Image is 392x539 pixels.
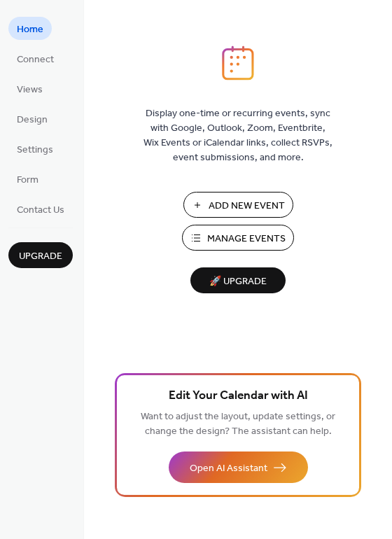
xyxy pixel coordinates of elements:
[169,451,308,483] button: Open AI Assistant
[8,107,56,130] a: Design
[169,386,308,406] span: Edit Your Calendar with AI
[17,203,64,218] span: Contact Us
[19,249,62,264] span: Upgrade
[207,232,286,246] span: Manage Events
[17,22,43,37] span: Home
[8,77,51,100] a: Views
[17,113,48,127] span: Design
[8,167,47,190] a: Form
[143,106,332,165] span: Display one-time or recurring events, sync with Google, Outlook, Zoom, Eventbrite, Wix Events or ...
[17,173,38,188] span: Form
[17,83,43,97] span: Views
[190,461,267,476] span: Open AI Assistant
[209,199,285,213] span: Add New Event
[8,17,52,40] a: Home
[199,272,277,291] span: 🚀 Upgrade
[222,45,254,80] img: logo_icon.svg
[182,225,294,251] button: Manage Events
[8,137,62,160] a: Settings
[17,52,54,67] span: Connect
[17,143,53,157] span: Settings
[141,407,335,441] span: Want to adjust the layout, update settings, or change the design? The assistant can help.
[8,197,73,220] a: Contact Us
[8,47,62,70] a: Connect
[183,192,293,218] button: Add New Event
[190,267,286,293] button: 🚀 Upgrade
[8,242,73,268] button: Upgrade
